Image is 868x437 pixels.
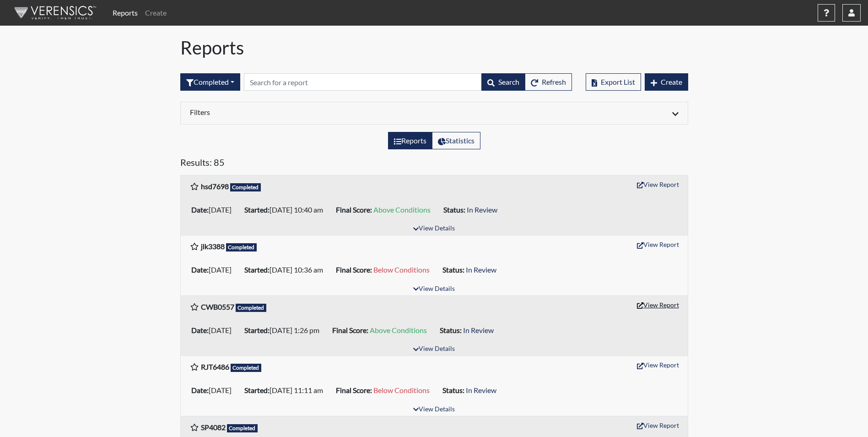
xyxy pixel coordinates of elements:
b: Date: [191,326,209,334]
a: Reports [109,4,141,22]
b: Started: [244,326,270,334]
b: Status: [440,326,462,334]
li: [DATE] 10:36 am [241,262,332,277]
button: Search [481,73,525,91]
b: Date: [191,265,209,274]
h5: Results: 85 [180,157,688,171]
button: Refresh [525,73,572,91]
button: View Details [409,343,459,355]
b: Started: [244,265,270,274]
li: [DATE] 1:26 pm [241,323,329,338]
b: Date: [191,205,209,214]
button: Export List [586,73,641,91]
li: [DATE] [188,202,241,217]
span: In Review [466,265,496,274]
span: In Review [467,205,497,214]
b: Status: [442,386,464,394]
span: Search [498,77,519,86]
b: Date: [191,386,209,394]
span: Completed [230,183,261,191]
button: View Details [409,223,459,235]
button: View Details [409,283,459,295]
b: Started: [244,386,270,394]
li: [DATE] [188,383,241,398]
span: Export List [601,77,635,86]
b: Final Score: [332,326,368,334]
b: SP4082 [201,423,226,432]
div: Filter by interview status [180,73,240,91]
span: Above Conditions [370,326,427,334]
li: [DATE] 11:11 am [241,383,332,398]
span: In Review [466,386,496,394]
h6: Filters [190,108,427,116]
li: [DATE] [188,323,241,338]
span: Below Conditions [373,386,430,394]
span: Create [661,77,682,86]
b: RJT6486 [201,362,229,371]
a: Create [141,4,170,22]
h1: Reports [180,37,688,59]
button: View Report [633,358,683,372]
span: Refresh [542,77,566,86]
label: View the list of reports [388,132,432,149]
button: View Report [633,177,683,191]
b: Final Score: [336,265,372,274]
b: CWB0557 [201,302,234,311]
button: View Report [633,418,683,432]
span: Below Conditions [373,265,430,274]
button: Completed [180,73,240,91]
span: Completed [226,243,257,251]
button: View Report [633,237,683,251]
span: Completed [236,304,267,312]
input: Search by Registration ID, Interview Number, or Investigation Name. [244,73,482,91]
li: [DATE] 10:40 am [241,202,332,217]
b: hsd7698 [201,182,229,191]
button: Create [645,73,688,91]
button: View Details [409,404,459,416]
li: [DATE] [188,262,241,277]
span: Completed [231,364,262,372]
label: View statistics about completed interviews [432,132,480,149]
span: In Review [463,326,494,334]
span: Completed [227,424,258,432]
b: Status: [442,265,464,274]
button: View Report [633,298,683,312]
b: Final Score: [336,205,372,214]
b: Started: [244,205,270,214]
div: Click to expand/collapse filters [183,108,685,119]
b: jlk3388 [201,242,225,251]
b: Status: [443,205,465,214]
b: Final Score: [336,386,372,394]
span: Above Conditions [373,205,431,214]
